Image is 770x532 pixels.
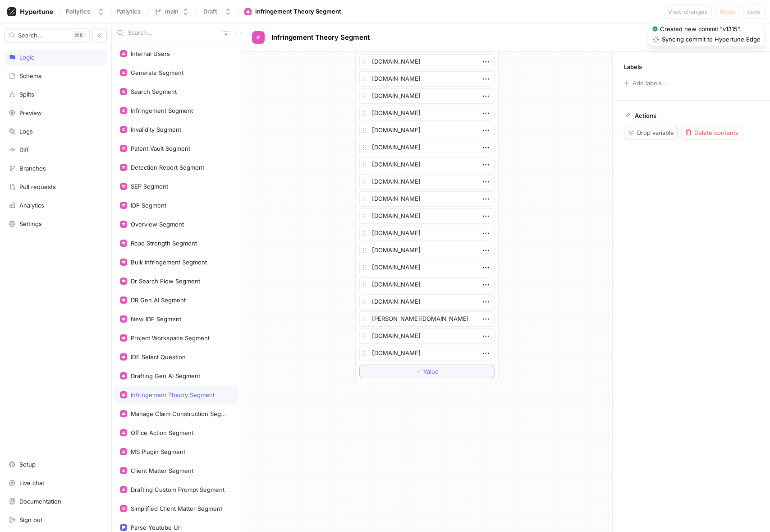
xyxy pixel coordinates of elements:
div: Logic [19,54,34,61]
div: Settings [19,220,42,227]
textarea: [DOMAIN_NAME] [359,191,495,207]
div: Infringement Theory Segment [255,7,341,16]
div: Parse Youtube Url [131,524,182,531]
div: Schema [19,72,41,79]
span: ＋ [415,369,421,374]
div: Draft [203,8,217,15]
div: Created new commit "v1315". [660,25,742,34]
textarea: [DOMAIN_NAME] [359,328,495,344]
div: Patent Vault Segment [131,145,190,152]
textarea: [DOMAIN_NAME] [359,174,495,190]
textarea: [DOMAIN_NAME] [359,71,495,87]
div: K [72,31,86,40]
div: Analytics [19,202,44,209]
textarea: [DOMAIN_NAME] [359,157,495,172]
span: Reset [720,9,735,14]
div: New IDF Segment [131,315,181,323]
div: Sign out [19,516,42,523]
textarea: [DOMAIN_NAME] [359,88,495,104]
div: Simplified Client Matter Segment [131,505,222,512]
div: MS Plugin Segment [131,448,185,455]
div: Preview [19,109,42,116]
div: Manage Claim Construction Segment [131,410,229,417]
input: Search... [128,28,219,37]
button: Delete contents [681,126,742,139]
div: Project Workspace Segment [131,334,210,342]
button: Draft [200,4,235,19]
div: Documentation [19,498,61,505]
button: Drop variable [624,126,678,139]
div: Detection Report Segment [131,164,204,171]
span: Save [747,9,761,14]
textarea: [DOMAIN_NAME] [359,123,495,138]
textarea: [DOMAIN_NAME] [359,54,495,69]
button: View changes [664,5,712,19]
button: Search...K [5,28,90,42]
div: Dr Search Flow Segment [131,278,200,285]
div: Drafting Custom Prompt Segment [131,486,225,493]
button: ＋Value [359,365,495,378]
button: Save [743,5,765,19]
textarea: [DOMAIN_NAME] [359,106,495,121]
span: Patlytics [116,8,141,14]
div: Infringement Segment [131,107,193,114]
div: IDF Select Question [131,353,186,361]
span: Value [423,369,439,374]
span: Drop variable [637,130,674,135]
button: Reset [715,5,739,19]
div: Client Matter Segment [131,467,193,474]
div: Office Action Segment [131,429,193,436]
textarea: [DOMAIN_NAME] [359,140,495,155]
div: Diff [19,146,29,153]
span: View changes [668,9,708,14]
div: Logs [19,128,33,135]
div: Search Segment [131,88,177,95]
div: Internal Users [131,50,170,57]
div: Live chat [19,479,44,486]
textarea: [PERSON_NAME][DOMAIN_NAME] [359,311,495,327]
textarea: [DOMAIN_NAME] [359,294,495,310]
button: Add labels... [621,77,669,89]
div: Patlytics [66,8,90,15]
div: Invalidity Segment [131,126,181,133]
button: Patlytics [62,4,108,19]
textarea: [DOMAIN_NAME] [359,260,495,275]
div: Syncing commit to Hypertune Edge [662,35,761,44]
div: Branches [19,165,46,172]
div: Bulk Infringement Segment [131,259,207,266]
textarea: [DOMAIN_NAME] [359,277,495,292]
span: Search... [18,32,43,38]
div: Add labels... [632,80,667,86]
span: Delete contents [694,130,738,135]
div: Splits [19,91,34,98]
div: Drafting Gen AI Segment [131,372,200,379]
div: main [165,8,179,15]
div: Setup [19,461,36,468]
p: Labels [624,63,642,70]
textarea: [DOMAIN_NAME] [359,346,495,361]
div: Infringement Theory Segment [131,391,215,398]
textarea: [DOMAIN_NAME] [359,208,495,224]
div: Generate Segment [131,69,183,76]
div: Read Strength Segment [131,240,197,247]
textarea: [DOMAIN_NAME] [359,243,495,258]
div: SEP Segment [131,183,168,190]
a: Documentation [5,494,107,509]
span: Infringement Theory Segment [271,34,370,41]
textarea: [DOMAIN_NAME] [359,226,495,241]
div: IDF Segment [131,202,166,209]
div: Pull requests [19,183,56,190]
p: Actions [635,112,656,119]
div: DR Gen AI Segment [131,296,186,304]
div: Overview Segment [131,221,184,228]
button: main [151,4,193,19]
